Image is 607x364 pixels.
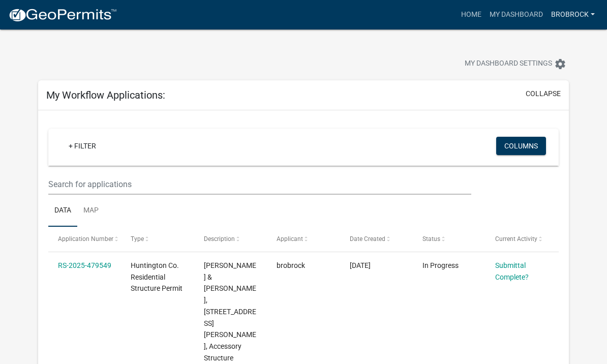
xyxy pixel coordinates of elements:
[131,261,183,293] span: Huntington Co. Residential Structure Permit
[46,89,165,101] h5: My Workflow Applications:
[204,235,235,242] span: Description
[58,235,113,242] span: Application Number
[48,174,471,195] input: Search for applications
[48,195,77,227] a: Data
[340,227,412,251] datatable-header-cell: Date Created
[131,235,144,242] span: Type
[547,5,599,24] a: brobrock
[457,54,574,74] button: My Dashboard Settingssettings
[350,235,385,242] span: Date Created
[277,261,305,269] span: brobrock
[465,58,552,70] span: My Dashboard Settings
[526,88,561,99] button: collapse
[48,227,121,251] datatable-header-cell: Application Number
[58,261,111,269] a: RS-2025-479549
[495,235,537,242] span: Current Activity
[485,227,558,251] datatable-header-cell: Current Activity
[267,227,340,251] datatable-header-cell: Applicant
[457,5,485,24] a: Home
[413,227,485,251] datatable-header-cell: Status
[60,137,104,155] a: + Filter
[277,235,303,242] span: Applicant
[495,261,529,281] a: Submittal Complete?
[350,261,371,269] span: 09/16/2025
[194,227,267,251] datatable-header-cell: Description
[496,137,546,155] button: Columns
[554,58,566,70] i: settings
[121,227,194,251] datatable-header-cell: Type
[485,5,547,24] a: My Dashboard
[422,261,459,269] span: In Progress
[77,195,105,227] a: Map
[422,235,440,242] span: Status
